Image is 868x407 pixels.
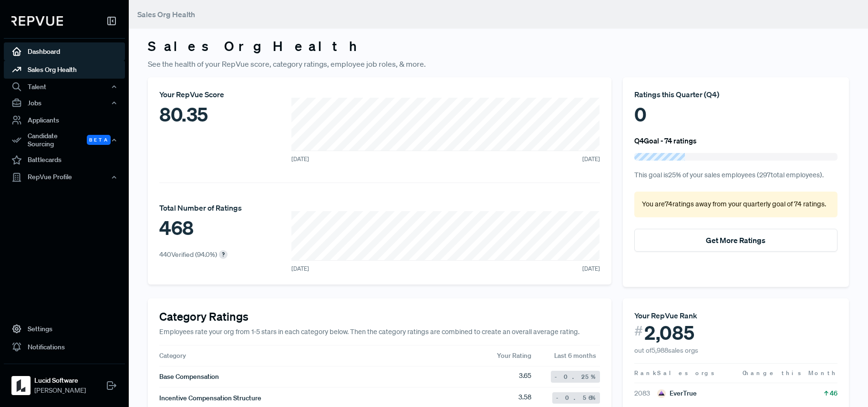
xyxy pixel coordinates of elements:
[4,61,125,79] a: Sales Org Health
[657,369,716,377] span: Sales orgs
[148,58,849,70] p: See the health of your RepVue score, category ratings, employee job roles, & more.
[554,351,600,360] span: Last 6 months
[519,371,531,382] span: 3.65
[634,388,657,398] span: 2083
[518,392,531,404] span: 3.58
[4,364,125,399] a: Lucid SoftwareLucid Software[PERSON_NAME]
[642,199,830,210] p: You are 74 ratings away from your quarterly goal of 74 ratings .
[634,346,698,355] span: out of 5,988 sales orgs
[634,136,697,145] h6: Q4 Goal - 74 ratings
[582,155,600,163] span: [DATE]
[634,311,697,320] span: Your RepVue Rank
[4,42,125,61] a: Dashboard
[4,79,125,95] button: Talent
[159,250,217,260] p: 440 Verified ( 94.0 %)
[582,265,600,273] span: [DATE]
[137,10,195,19] span: Sales Org Health
[4,129,125,151] div: Candidate Sourcing
[11,16,63,26] img: RepVue
[13,378,29,393] img: Lucid Software
[148,38,849,54] h3: Sales Org Health
[634,100,837,129] div: 0
[644,321,694,344] span: 2,085
[634,369,657,377] span: Rank
[159,310,600,324] h4: Category Ratings
[159,202,242,214] div: Total Number of Ratings
[4,338,125,356] a: Notifications
[634,89,837,100] div: Ratings this Quarter ( Q4 )
[159,89,251,100] div: Your RepVue Score
[4,111,125,129] a: Applicants
[743,369,837,377] span: Change this Month
[634,321,643,341] span: #
[657,389,666,398] img: EverTrue
[4,151,125,169] a: Battlecards
[159,327,600,337] p: Employees rate your org from 1-5 stars in each category below. Then the category ratings are comb...
[159,100,251,129] div: 80.35
[4,169,125,185] button: RepVue Profile
[34,386,86,396] span: [PERSON_NAME]
[159,372,219,382] span: Base Compensation
[159,214,242,242] div: 468
[830,388,837,398] span: 46
[291,265,309,273] span: [DATE]
[555,373,596,381] span: -0.25 %
[634,170,837,181] p: This goal is 25 % of your sales employees ( 297 total employees).
[4,129,125,151] button: Candidate Sourcing Beta
[4,95,125,111] button: Jobs
[87,135,111,145] span: Beta
[556,394,596,402] span: -0.56 %
[497,351,531,360] span: Your Rating
[159,351,186,360] span: Category
[634,229,837,252] button: Get More Ratings
[291,155,309,163] span: [DATE]
[159,393,261,403] span: Incentive Compensation Structure
[4,320,125,338] a: Settings
[34,376,86,386] strong: Lucid Software
[657,388,697,398] div: EverTrue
